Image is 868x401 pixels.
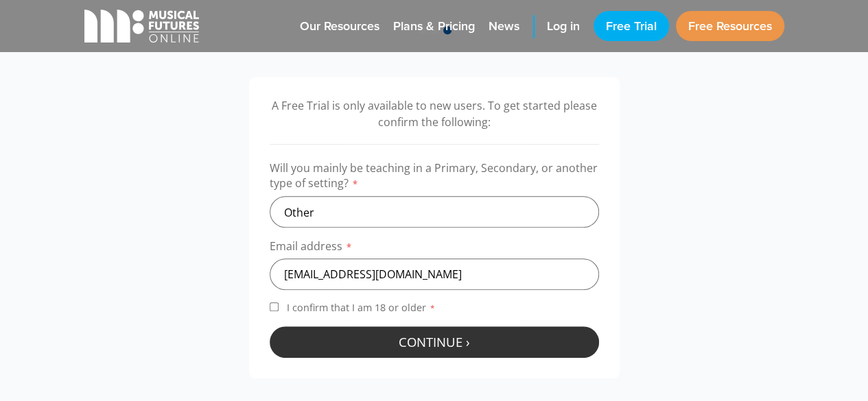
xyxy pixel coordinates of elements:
span: Plans & Pricing [393,17,475,36]
label: Will you mainly be teaching in a Primary, Secondary, or another type of setting? [270,160,599,196]
label: Email address [270,239,599,258]
p: A Free Trial is only available to new users. To get started please confirm the following: [270,97,599,130]
span: I confirm that I am 18 or older [284,301,438,314]
span: Our Resources [300,17,379,36]
a: Free Resources [676,11,784,41]
span: News [489,17,519,36]
a: Free Trial [594,11,669,41]
span: Log in [547,17,580,36]
input: I confirm that I am 18 or older* [270,302,279,311]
